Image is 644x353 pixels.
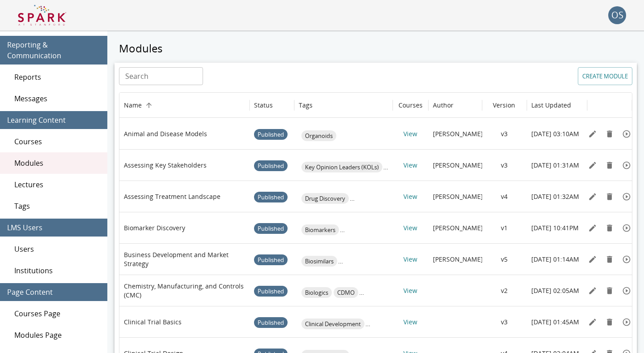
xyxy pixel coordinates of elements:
span: Users [14,244,100,254]
button: Remove [603,253,616,266]
p: Assessing Key Stakeholders [124,161,207,170]
span: Messages [14,93,100,104]
svg: Edit [588,286,597,295]
div: v3 [482,118,527,149]
svg: Remove [605,224,614,232]
button: account of current user [608,6,626,24]
button: Create module [578,67,632,85]
svg: Preview [622,286,631,295]
svg: Edit [588,192,597,201]
button: Sort [143,99,155,112]
div: Author [433,101,453,109]
div: Name [124,101,142,109]
svg: Edit [588,161,597,170]
span: Published [254,307,288,338]
a: View [403,161,417,169]
button: Preview [620,284,633,297]
span: Published [254,119,288,150]
svg: Preview [622,129,631,138]
p: Chemistry, Manufacturing, and Controls (CMC) [124,282,245,300]
span: LMS Users [7,222,100,233]
span: Modules Page [14,330,100,340]
p: [PERSON_NAME] [433,224,483,232]
button: Remove [603,159,616,172]
p: Assessing Treatment Landscape [124,192,220,201]
a: View [403,286,417,295]
p: Biomarker Discovery [124,224,185,232]
button: Preview [620,221,633,235]
div: v3 [482,149,527,181]
svg: Preview [622,318,631,327]
svg: Remove [605,129,614,138]
p: Animal and Disease Models [124,129,207,138]
span: Tags [14,201,100,211]
span: Reports [14,72,100,82]
div: v4 [482,181,527,212]
a: View [403,192,417,201]
button: Edit [586,253,599,266]
div: Version [493,101,515,109]
span: Institutions [14,265,100,276]
p: [DATE] 01:32AM [531,192,579,201]
div: Courses [398,101,423,109]
img: Logo of SPARK at Stanford [18,4,66,26]
svg: Edit [588,318,597,327]
svg: Remove [605,286,614,295]
p: [PERSON_NAME] [433,192,483,201]
svg: Preview [622,255,631,264]
svg: Edit [588,255,597,264]
p: [DATE] 01:31AM [531,161,579,170]
button: Preview [620,190,633,203]
button: Preview [620,127,633,141]
button: Remove [603,315,616,329]
button: Edit [586,159,599,172]
div: v1 [482,212,527,243]
a: View [403,129,417,138]
span: Published [254,151,288,181]
span: Published [254,213,288,244]
div: OS [608,6,626,24]
p: [DATE] 03:10AM [531,129,579,138]
p: [PERSON_NAME] [433,129,483,138]
button: Preview [620,159,633,172]
div: Status [254,101,273,109]
svg: Remove [605,161,614,170]
span: Courses [14,136,100,147]
p: Business Development and Market Strategy [124,250,245,268]
p: [DATE] 01:14AM [531,255,579,264]
svg: Edit [588,224,597,232]
p: [DATE] 01:45AM [531,318,579,327]
button: Preview [620,315,633,329]
button: Edit [586,221,599,235]
button: Edit [586,315,599,329]
p: [DATE] 02:05AM [531,286,579,295]
button: Edit [586,190,599,203]
svg: Preview [622,224,631,232]
button: Preview [620,253,633,266]
span: Lectures [14,179,100,190]
span: Modules [14,158,100,168]
svg: Edit [588,129,597,138]
span: Published [254,245,288,276]
span: Page Content [7,287,100,297]
a: View [403,255,417,263]
span: Learning Content [7,115,100,125]
button: Remove [603,127,616,141]
button: Remove [603,284,616,297]
span: Published [254,276,288,307]
a: View [403,224,417,232]
svg: Remove [605,192,614,201]
h6: Last Updated [531,100,571,110]
div: Tags [299,101,313,109]
svg: Preview [622,192,631,201]
p: Clinical Trial Basics [124,318,182,327]
button: Remove [603,190,616,203]
span: Published [254,182,288,213]
span: Reporting & Communication [7,39,100,61]
p: [PERSON_NAME] [433,255,483,264]
button: Edit [586,127,599,141]
button: Remove [603,221,616,235]
p: [DATE] 10:41PM [531,224,579,232]
div: v5 [482,243,527,275]
button: Edit [586,284,599,297]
